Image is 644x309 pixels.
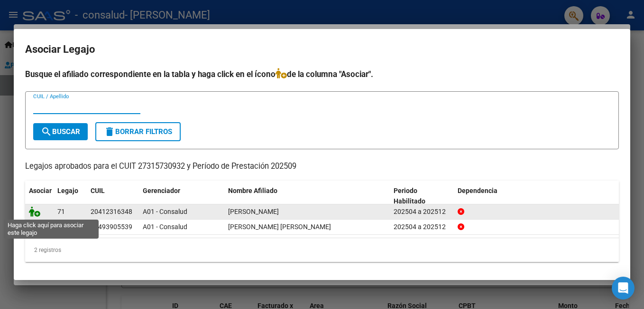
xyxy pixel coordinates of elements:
mat-icon: delete [104,126,115,137]
div: 202504 a 202512 [394,206,450,217]
span: A01 - Consalud [143,223,187,231]
span: GIMENEZ MAXIMILIANO VALENTIN [228,223,331,231]
span: Periodo Habilitado [394,187,425,205]
span: 71 [57,208,65,215]
span: ATIENZA MATIAS JULIAN [228,208,279,215]
mat-icon: search [41,126,52,137]
button: Borrar Filtros [95,122,181,141]
div: Open Intercom Messenger [612,277,635,299]
datatable-header-cell: CUIL [87,181,139,212]
datatable-header-cell: Dependencia [454,181,619,212]
span: A01 - Consalud [143,208,187,215]
datatable-header-cell: Periodo Habilitado [390,181,454,212]
span: Dependencia [458,187,497,194]
div: 20412316348 [91,206,132,217]
datatable-header-cell: Nombre Afiliado [224,181,390,212]
div: 2 registros [25,238,619,262]
p: Legajos aprobados para el CUIT 27315730932 y Período de Prestación 202509 [25,161,619,173]
span: Borrar Filtros [104,127,172,136]
span: Asociar [29,187,52,194]
button: Buscar [33,123,88,140]
span: Nombre Afiliado [228,187,277,194]
div: 202504 a 202512 [394,222,450,232]
datatable-header-cell: Asociar [25,181,54,212]
datatable-header-cell: Legajo [54,181,87,212]
datatable-header-cell: Gerenciador [139,181,224,212]
span: Legajo [57,187,78,194]
h4: Busque el afiliado correspondiente en la tabla y haga click en el ícono de la columna "Asociar". [25,68,619,80]
span: Gerenciador [143,187,180,194]
span: Buscar [41,127,80,136]
span: CUIL [91,187,105,194]
h2: Asociar Legajo [25,40,619,58]
div: 20493905539 [91,222,132,232]
span: 25 [57,223,65,231]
